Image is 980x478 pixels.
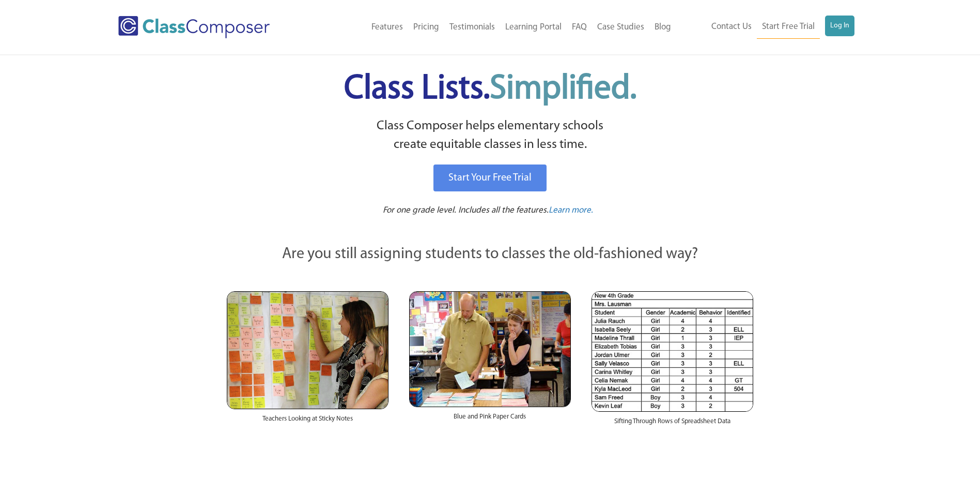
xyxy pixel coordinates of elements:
a: Start Free Trial [757,16,820,39]
a: Start Your Free Trial [433,165,547,191]
img: Class Composer [118,16,270,38]
div: Sifting Through Rows of Spreadsheet Data [592,412,753,437]
span: Learn more. [549,206,593,215]
a: Testimonials [444,16,500,39]
p: Are you still assigning students to classes the old-fashioned way? [227,243,754,266]
img: Teachers Looking at Sticky Notes [227,291,388,409]
nav: Header Menu [312,16,676,39]
a: Learn more. [549,204,593,217]
span: Simplified. [490,72,636,106]
p: Class Composer helps elementary schools create equitable classes in less time. [225,117,755,155]
img: Blue and Pink Paper Cards [409,291,571,407]
img: Spreadsheets [592,291,753,412]
span: Start Your Free Trial [448,173,532,183]
a: FAQ [567,16,592,39]
a: Blog [649,16,676,39]
div: Teachers Looking at Sticky Notes [227,409,388,434]
a: Features [366,16,408,39]
nav: Header Menu [676,16,854,39]
a: Contact Us [706,16,757,38]
span: Class Lists. [344,72,636,106]
a: Pricing [408,16,444,39]
a: Learning Portal [500,16,567,39]
div: Blue and Pink Paper Cards [409,407,571,432]
span: For one grade level. Includes all the features. [383,206,549,215]
a: Log In [825,16,854,36]
a: Case Studies [592,16,649,39]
